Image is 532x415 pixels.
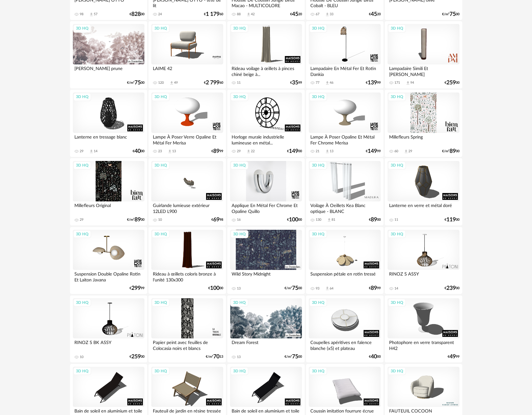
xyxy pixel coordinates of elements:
[148,295,226,363] a: 3D HQ Papier peint avec feuilles de Colocasia noirs et blancs €/m²7013
[94,149,97,153] div: 14
[169,81,174,85] span: Download icon
[206,81,219,85] span: 2 799
[213,218,219,222] span: 69
[230,299,248,307] div: 3D HQ
[306,295,383,363] a: 3D HQ Coupelles apéritives en faïence blanche (x5) et plateau €4000
[385,21,462,88] a: 3D HQ Lampadaire Simili Et [PERSON_NAME] 171 Download icon 94 €25900
[292,12,298,17] span: 45
[309,230,327,238] div: 3D HQ
[148,227,226,294] a: 3D HQ Rideau à œillets coloris bronze à l'unité 130x300 €10000
[230,270,302,282] div: Wild Story Midnight
[445,218,459,222] div: € 00
[172,149,176,153] div: 13
[394,81,400,85] div: 171
[73,24,91,32] div: 3D HQ
[237,355,241,359] div: 13
[309,24,327,32] div: 3D HQ
[371,12,377,17] span: 45
[309,201,380,214] div: Voilage À Oeillets Kea Blanc optique - BLANC
[306,158,383,225] a: 3D HQ Voilage À Oeillets Kea Blanc optique - BLANC 130 Download icon 81 €8900
[404,149,408,154] span: Download icon
[316,286,319,291] div: 93
[325,12,330,17] span: Download icon
[230,201,302,214] div: Applique En Métal Fer Chrome Et Opaline Quillo
[394,149,398,153] div: 60
[204,12,223,17] div: € 60
[246,149,251,154] span: Download icon
[385,158,462,225] a: 3D HQ Lanterne en verre et métal doré 11 €11900
[134,81,141,85] span: 75
[151,64,223,77] div: LAIME 42
[134,149,141,153] span: 40
[309,64,380,77] div: Lampadaire En Métal Fer Et Rotin Dankia
[131,286,141,290] span: 299
[237,218,241,222] div: 16
[325,149,330,154] span: Download icon
[442,149,459,153] div: €/m² 00
[230,367,248,375] div: 3D HQ
[129,355,144,359] div: € 00
[151,201,223,214] div: Guirlande lumieuse extérieur 12LED L900
[158,81,164,85] div: 120
[330,12,333,17] div: 33
[70,295,147,363] a: 3D HQ RINOZ S BK ASSY 10 €25900
[148,90,226,157] a: 3D HQ Lampe À Poser Verre Opaline Et Métal Fer Merisa 23 Download icon 13 €8999
[369,355,381,359] div: € 00
[287,149,302,153] div: € 00
[237,286,241,291] div: 13
[285,286,302,290] div: €/m² 00
[388,161,406,169] div: 3D HQ
[289,149,298,153] span: 149
[129,286,144,290] div: € 99
[237,81,241,85] div: 11
[316,81,319,85] div: 77
[152,24,170,32] div: 3D HQ
[208,286,223,290] div: € 00
[388,299,406,307] div: 3D HQ
[394,218,398,222] div: 11
[70,158,147,225] a: 3D HQ Millefleurs Original 29 €/m²8900
[388,230,406,238] div: 3D HQ
[306,21,383,88] a: 3D HQ Lampadaire En Métal Fer Et Rotin Dankia 77 Download icon 46 €13999
[152,230,170,238] div: 3D HQ
[371,355,377,359] span: 40
[227,295,304,363] a: 3D HQ Dream Forest 13 €/m²7500
[227,158,304,225] a: 3D HQ Applique En Métal Fer Chrome Et Opaline Quillo 16 €10000
[292,355,298,359] span: 75
[73,367,91,375] div: 3D HQ
[230,230,248,238] div: 3D HQ
[127,81,144,85] div: €/m² 00
[148,21,226,88] a: 3D HQ LAIME 42 120 Download icon 49 €2 79960
[292,81,298,85] span: 35
[385,295,462,363] a: 3D HQ Photophore en verre transparent H42 €4999
[158,12,162,17] div: 24
[151,133,223,145] div: Lampe À Poser Verre Opaline Et Métal Fer Merisa
[73,93,91,101] div: 3D HQ
[388,201,459,214] div: Lanterne en verre et métal doré
[158,218,162,222] div: 10
[227,90,304,157] a: 3D HQ Horloge murale industrielle lumineuse en métal... 29 Download icon 22 €14900
[251,149,255,153] div: 22
[368,149,377,153] span: 149
[211,149,223,153] div: € 99
[80,149,83,153] div: 29
[227,21,304,88] a: 3D HQ Rideau voilage à œillets à pinces chiné beige à... 11 €3599
[152,161,170,169] div: 3D HQ
[292,286,298,290] span: 75
[73,270,144,282] div: Suspension Double Opaline Rotin Et Laiton Javana
[445,286,459,290] div: € 00
[325,81,330,85] span: Download icon
[158,149,162,153] div: 23
[133,149,144,153] div: € 00
[369,218,381,222] div: € 00
[73,64,144,77] div: [PERSON_NAME] prune
[131,12,141,17] span: 828
[316,149,319,153] div: 21
[204,81,223,85] div: € 60
[89,149,94,154] span: Download icon
[73,230,91,238] div: 3D HQ
[448,355,459,359] div: € 99
[230,133,302,145] div: Horloge murale industrielle lumineuse en métal...
[131,355,141,359] span: 259
[73,201,144,214] div: Millefleurs Original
